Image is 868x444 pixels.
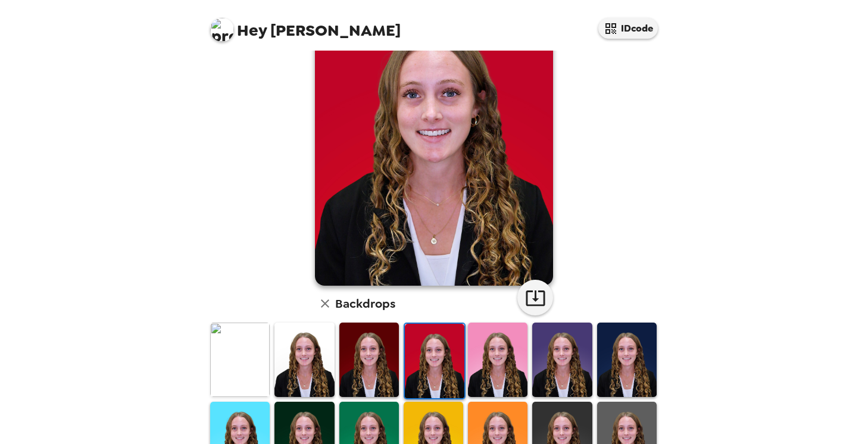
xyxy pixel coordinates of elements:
[598,18,658,39] button: IDcode
[237,20,267,41] span: Hey
[210,12,401,39] span: [PERSON_NAME]
[210,323,270,397] img: Original
[335,294,395,313] h6: Backdrops
[210,18,234,42] img: profile pic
